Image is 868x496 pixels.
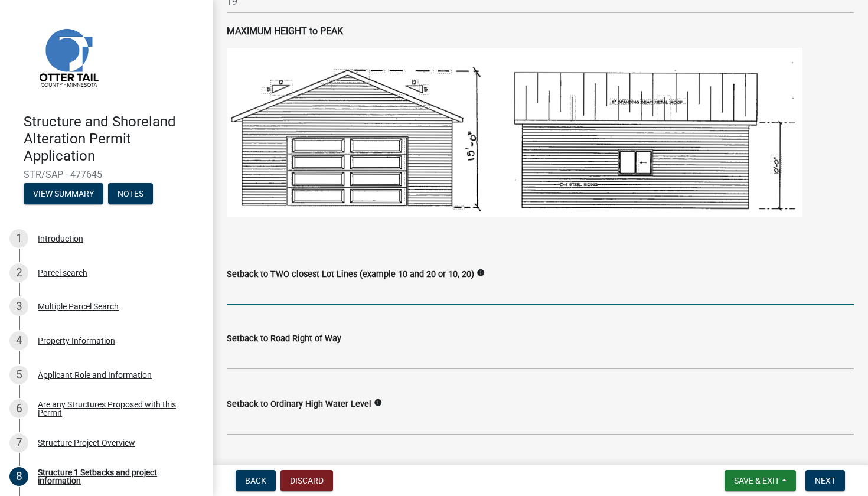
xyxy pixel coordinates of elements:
[108,190,153,200] wm-modal-confirm: Notes
[9,331,28,350] div: 4
[24,183,103,204] button: View Summary
[245,476,266,485] span: Back
[38,234,83,243] div: Introduction
[227,48,802,217] img: image_42e23c4b-ffdd-47ad-946e-070c62857ad5.png
[38,439,135,447] div: Structure Project Overview
[725,470,796,491] button: Save & Exit
[24,190,103,200] wm-modal-confirm: Summary
[24,12,112,101] img: Otter Tail County, Minnesota
[38,269,87,277] div: Parcel search
[280,470,333,491] button: Discard
[38,302,119,311] div: Multiple Parcel Search
[9,366,28,384] div: 5
[9,263,28,282] div: 2
[108,183,153,204] button: Notes
[227,270,474,279] label: Setback to TWO closest Lot Lines (example 10 and 20 or 10, 20)
[227,335,341,343] label: Setback to Road Right of Way
[477,269,485,277] i: info
[734,476,779,485] span: Save & Exit
[9,297,28,316] div: 3
[24,113,203,164] h4: Structure and Shoreland Alteration Permit Application
[38,371,152,379] div: Applicant Role and Information
[9,433,28,452] div: 7
[805,470,845,491] button: Next
[9,467,28,486] div: 8
[374,399,382,407] i: info
[24,169,189,180] span: STR/SAP - 477645
[38,400,194,417] div: Are any Structures Proposed with this Permit
[227,25,343,37] strong: MAXIMUM HEIGHT to PEAK
[815,476,836,485] span: Next
[38,468,194,485] div: Structure 1 Setbacks and project information
[9,399,28,418] div: 6
[227,400,371,409] label: Setback to Ordinary High Water Level
[38,337,115,345] div: Property Information
[9,229,28,248] div: 1
[236,470,276,491] button: Back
